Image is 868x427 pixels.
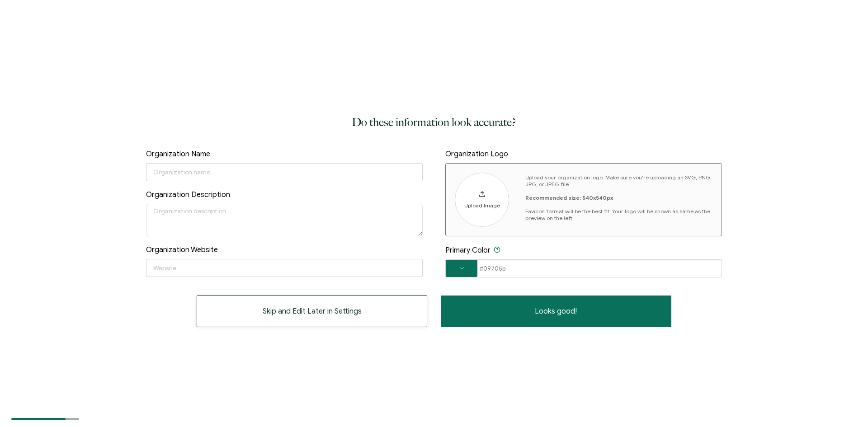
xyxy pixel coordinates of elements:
[464,202,500,209] span: Upload Image
[445,246,491,255] span: Primary Color
[146,163,423,181] input: Organization name
[441,296,671,327] button: Looks good!
[146,259,423,277] input: Website
[146,190,230,199] span: Organization Description
[525,194,613,201] b: Recommended size: 540x540px
[146,245,218,254] span: Organization Website
[525,174,712,221] p: Upload your organization logo. Make sure you're uploading an SVG, PNG, JPG, or JPEG file. Favicon...
[146,150,210,159] span: Organization Name
[445,259,722,277] input: HEX Code
[823,384,868,427] iframe: Chat Widget
[263,308,362,315] span: Skip and Edit Later in Settings
[535,308,577,315] span: Looks good!
[445,150,508,159] span: Organization Logo
[197,296,427,327] button: Skip and Edit Later in Settings
[352,113,516,131] h1: Do these information look accurate?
